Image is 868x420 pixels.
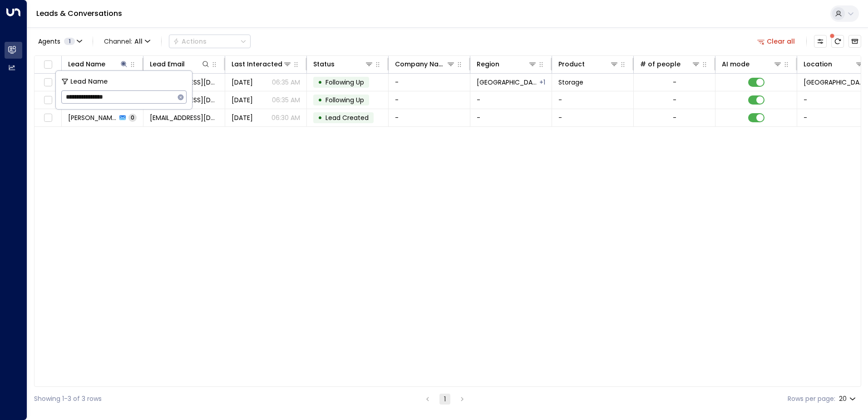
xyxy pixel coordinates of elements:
a: Leads & Conversations [36,8,122,19]
td: - [552,109,634,126]
div: Company Name [395,59,455,70]
button: Archived Leads [848,35,861,48]
span: Lead Created [325,113,369,122]
div: Lead Email [150,59,210,70]
span: Toggle select row [42,77,54,88]
div: Status [313,59,374,70]
div: Actions [173,37,207,45]
span: All [134,38,143,45]
span: 1 [64,38,75,45]
div: - [673,95,676,105]
span: Channel: [100,35,154,48]
button: page 1 [439,394,450,405]
div: # of people [640,59,700,70]
span: Following Up [325,78,364,87]
div: 20 [839,392,858,405]
span: Toggle select row [42,95,54,106]
span: Storage [558,78,583,87]
div: Region [477,59,499,70]
div: Last Interacted [232,59,292,70]
div: AI mode [722,59,750,70]
span: 0 [128,114,137,121]
p: 06:35 AM [272,95,300,105]
div: Location [804,59,864,70]
div: Button group with a nested menu [169,35,251,48]
div: London [539,78,545,87]
div: Status [313,59,335,70]
div: Product [558,59,619,70]
span: Sep 27, 2025 [232,78,253,87]
span: There are new threads available. Refresh the grid to view the latest updates. [831,35,844,48]
td: - [552,91,634,109]
div: Showing 1-3 of 3 rows [34,394,102,404]
span: Tim Ranford [68,113,117,122]
label: Rows per page: [788,394,835,404]
div: # of people [640,59,681,70]
div: Location [804,59,832,70]
div: - [673,113,676,122]
td: - [389,74,470,91]
div: Last Interacted [232,59,282,70]
span: Space Station Isleworth [804,78,865,87]
span: Lead Name [70,76,108,87]
span: Following Up [325,95,364,105]
div: Product [558,59,585,70]
td: - [389,109,470,126]
td: - [389,91,470,109]
button: Channel:All [100,35,154,48]
span: Timranford@gmail.com [150,113,218,122]
div: Lead Name [68,59,105,70]
button: Clear all [754,35,799,48]
div: Region [477,59,537,70]
div: Lead Email [150,59,185,70]
nav: pagination navigation [422,393,468,405]
button: Customize [814,35,827,48]
span: Toggle select row [42,112,54,124]
span: Agents [38,38,60,45]
p: 06:30 AM [271,113,300,122]
span: Sep 23, 2025 [232,113,253,122]
div: - [673,78,676,87]
span: Toggle select all [42,59,54,70]
div: Company Name [395,59,446,70]
button: Actions [169,35,251,48]
div: • [318,92,322,108]
td: - [470,109,552,126]
div: AI mode [722,59,782,70]
button: Agents1 [34,35,85,48]
span: Berkshire [477,78,538,87]
div: Lead Name [68,59,128,70]
p: 06:35 AM [272,78,300,87]
td: - [470,91,552,109]
div: • [318,110,322,125]
span: Sep 25, 2025 [232,95,253,105]
div: • [318,75,322,90]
